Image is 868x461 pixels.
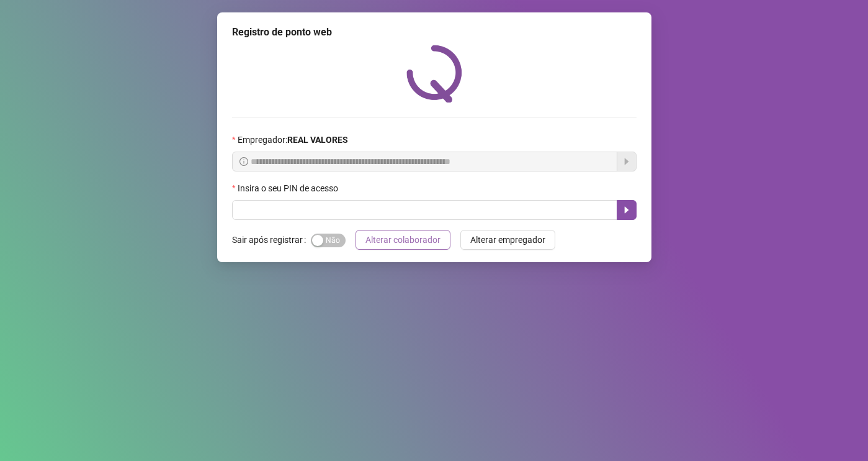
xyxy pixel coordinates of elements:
[622,205,632,215] span: caret-right
[232,181,346,195] label: Insira o seu PIN de acesso
[356,230,450,250] button: Alterar colaborador
[232,25,637,40] div: Registro de ponto web
[239,157,248,166] span: info-circle
[287,135,348,145] strong: REAL VALORES
[406,45,462,103] img: QRPoint
[365,233,441,247] span: Alterar colaborador
[232,230,311,250] label: Sair após registrar
[460,230,555,250] button: Alterar empregador
[470,233,545,247] span: Alterar empregador
[238,133,348,147] span: Empregador :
